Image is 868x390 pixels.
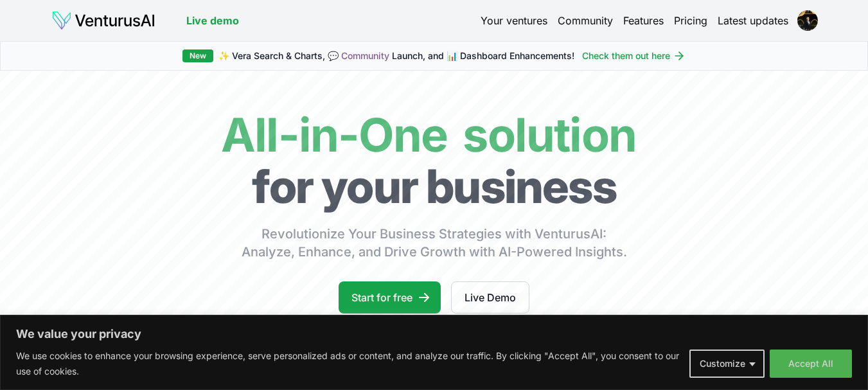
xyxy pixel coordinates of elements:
[481,13,547,28] a: Your ventures
[182,49,213,62] div: New
[16,326,852,342] p: We value your privacy
[339,281,441,314] a: Start for free
[674,13,707,28] a: Pricing
[218,49,574,62] span: ✨ Vera Search & Charts, 💬 Launch, and 📊 Dashboard Enhancements!
[341,50,389,61] a: Community
[770,350,852,378] button: Accept All
[689,350,765,378] button: Customize
[797,10,818,31] img: ACg8ocJuj66qZcvzy_LokwLQ1DCyCgURFEX-HaBqE964qn9vAvkLdpHk=s96-c
[51,10,155,31] img: logo
[718,13,788,28] a: Latest updates
[582,49,686,62] a: Check them out here
[186,13,239,28] a: Live demo
[16,348,680,379] p: We use cookies to enhance your browsing experience, serve personalized ads or content, and analyz...
[451,281,529,314] a: Live Demo
[623,13,664,28] a: Features
[558,13,613,28] a: Community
